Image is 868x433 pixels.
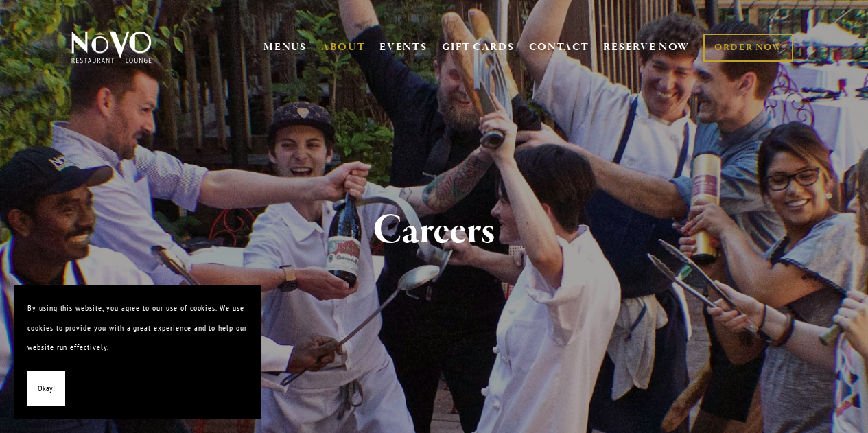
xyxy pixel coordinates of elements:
a: ABOUT [321,40,366,54]
a: EVENTS [379,40,427,54]
button: Okay! [27,371,65,406]
a: RESERVE NOW [603,34,690,60]
a: CONTACT [529,34,589,60]
a: ORDER NOW [703,34,793,62]
p: By using this website, you agree to our use of cookies. We use cookies to provide you with a grea... [27,299,247,358]
section: Cookie banner [14,285,261,419]
a: MENUS [263,40,307,54]
img: Novo Restaurant &amp; Lounge [69,30,154,65]
span: Okay! [38,379,55,399]
a: GIFT CARDS [442,34,515,60]
strong: Careers [373,204,496,257]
